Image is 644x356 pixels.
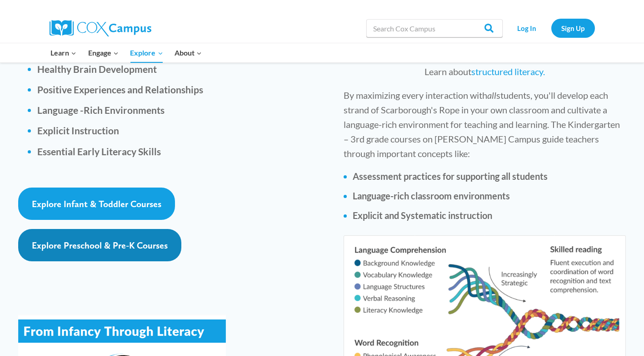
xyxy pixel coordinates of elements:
[37,84,203,95] b: Positive Experiences and Relationships
[32,240,168,251] span: Explore Preschool & Pre-K Courses
[45,43,83,62] button: Child menu of Learn
[471,66,545,77] a: structured literacy.
[507,19,547,37] a: Log In
[344,64,626,79] p: Learn about
[353,190,510,201] strong: Language-rich classroom environments
[487,90,496,101] i: all
[37,104,165,116] b: Language -Rich Environments
[18,188,175,220] a: Explore Infant & Toddler Courses
[50,20,151,36] img: Cox Campus
[366,19,503,37] input: Search Cox Campus
[344,88,626,161] p: By maximizing every interaction with students, you'll develop each strand of Scarborough's Rope i...
[37,146,161,157] b: Essential Early Literacy Skills
[82,43,125,62] button: Child menu of Engage
[353,171,548,182] strong: Assessment practices for supporting all students
[353,210,492,221] strong: Explicit and Systematic instruction
[45,43,208,62] nav: Primary Navigation
[125,43,169,62] button: Child menu of Explore
[32,198,161,209] span: Explore Infant & Toddler Courses
[37,125,119,136] b: Explicit Instruction
[551,19,595,37] a: Sign Up
[37,63,157,75] strong: Healthy Brain Development
[18,229,181,261] a: Explore Preschool & Pre-K Courses
[507,19,595,37] nav: Secondary Navigation
[169,43,208,62] button: Child menu of About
